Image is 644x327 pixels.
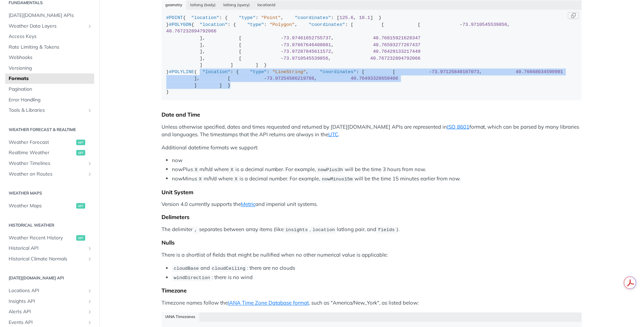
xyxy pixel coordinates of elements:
[5,190,94,196] h2: Weather Maps
[5,73,94,84] a: Formats
[162,226,582,234] p: The delimiter separates between array items (like , latlong pair, and ).
[162,239,582,246] div: Nulls
[5,105,94,116] a: Tools & LibrariesShow subpages for Tools & Libraries
[9,298,85,305] span: Insights API
[378,228,395,233] span: fields
[9,149,75,156] span: Realtime Weather
[169,69,194,75] span: #POLYLINE
[195,167,197,172] span: X
[247,22,264,27] span: "type"
[5,21,94,31] a: Weather Data LayersShow subpages for Weather Data Layers
[5,201,94,211] a: Weather Mapsget
[162,189,582,196] div: Unit System
[313,228,335,233] span: location
[9,287,85,294] span: Locations API
[5,63,94,73] a: Versioning
[432,69,479,75] span: 73.97125840187073
[231,167,233,172] span: X
[318,167,343,172] span: nowPlus3h
[5,222,94,228] h2: Historical Weather
[9,319,85,326] span: Events API
[194,228,197,233] span: ,
[5,10,94,21] a: [DATE][DOMAIN_NAME] APIs
[87,171,92,177] button: Show subpages for Weather on Routes
[200,22,228,27] span: "location"
[166,14,577,96] div: { : { : , : [ , ] } } { : { : , : [ [ [ , ], [ , ], [ , ], [ , ], [ , ] ] ] } } { : { : , : [ [ ,...
[76,140,85,145] span: get
[166,29,217,34] span: 40.767232894792066
[281,42,284,48] span: -
[9,202,75,209] span: Weather Maps
[5,52,94,63] a: Webhooks
[359,15,370,20] span: 10.1
[162,123,582,139] p: Unless otherwise specified, dates and times requested and returned by [DATE][DOMAIN_NAME] APIs ar...
[5,42,94,52] a: Rate Limiting & Tokens
[261,15,281,20] span: "Point"
[9,107,85,114] span: Tools & Libraries
[228,300,309,306] a: IANA Time Zone Database format
[87,108,92,113] button: Show subpages for Tools & Libraries
[5,296,94,307] a: Insights APIShow subpages for Insights API
[239,15,256,20] span: "type"
[568,12,579,19] button: Copy Code
[9,65,92,72] span: Versioning
[9,235,75,241] span: Weather Recent History
[172,166,582,174] li: nowPlus m/h/d where is a decimal number. For example, will be the time 3 hours from now.
[87,246,92,251] button: Show subpages for Historical API
[5,243,94,254] a: Historical APIShow subpages for Historical API
[9,256,85,262] span: Historical Climate Normals
[284,49,331,54] span: 73.97287845611572
[460,22,462,27] span: -
[169,22,192,27] span: #POLYGON
[5,169,94,179] a: Weather on RoutesShow subpages for Weather on Routes
[162,214,582,221] div: Delimeters
[199,177,202,182] span: X
[9,33,92,40] span: Access Keys
[281,49,284,54] span: -
[162,299,582,307] p: Timezone names follow the , such as "America/New_York", as listed below:
[241,201,255,208] a: Metric
[5,148,94,158] a: Realtime Weatherget
[285,228,308,233] span: insights
[172,157,582,165] li: now
[9,75,92,82] span: Formats
[186,0,220,10] button: latlong (body)
[272,69,306,75] span: "LineString"
[9,160,85,167] span: Weather Timelines
[5,254,94,264] a: Historical Climate NormalsShow subpages for Historical Climate Normals
[87,23,92,29] button: Show subpages for Weather Data Layers
[373,49,421,54] span: 40.76429133217449
[281,56,284,61] span: -
[284,42,331,48] span: 73.97667646408081
[203,69,231,75] span: "location"
[166,15,183,20] span: #POINT
[5,286,94,296] a: Locations APIShow subpages for Locations API
[5,307,94,317] a: Alerts APIShow subpages for Alerts API
[9,44,92,51] span: Rate Limiting & Tokens
[340,15,354,20] span: 125.6
[87,309,92,315] button: Show subpages for Alerts API
[309,22,345,27] span: "coordinates"
[5,137,94,148] a: Weather Forecastget
[76,203,85,209] span: get
[162,251,582,259] p: There is a shortlist of fields that might be nullified when no other numerical value is applicable:
[264,76,267,81] span: -
[172,175,582,183] li: nowMinus m/h/d where is a decimal number. For example, will be the time 15 minutes earlier from now.
[295,15,331,20] span: "coordinates"
[162,287,582,294] div: Timezone
[5,95,94,105] a: Error Handling
[87,288,92,294] button: Show subpages for Locations API
[9,139,75,146] span: Weather Forecast
[5,84,94,95] a: Pagination
[191,15,219,20] span: "location"
[370,56,421,61] span: 40.767232894792066
[172,274,582,282] li: : there is no wind
[172,265,582,272] li: and : there are no clouds
[76,235,85,241] span: get
[9,23,85,30] span: Weather Data Layers
[9,245,85,252] span: Historical API
[320,69,356,75] span: "coordinates"
[235,177,237,182] span: X
[270,22,295,27] span: "Polygon"
[5,233,94,243] a: Weather Recent Historyget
